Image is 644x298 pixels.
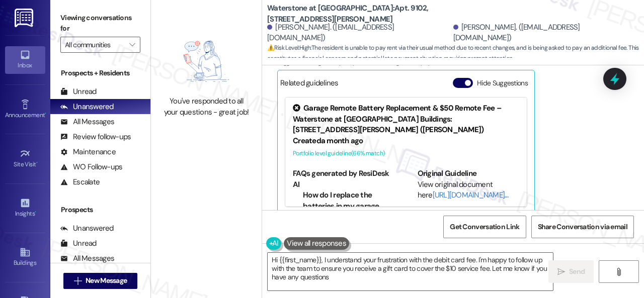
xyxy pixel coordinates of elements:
span: Share Conversation via email [538,222,627,232]
span: Get Conversation Link [450,222,519,232]
div: Unread [60,86,97,97]
strong: ⚠️ Risk Level: High [267,44,310,52]
a: [URL][DOMAIN_NAME]… [433,190,509,200]
div: Maintenance [60,147,116,157]
a: Site Visit • [5,145,45,172]
div: Prospects [50,205,150,215]
span: : The resident is unable to pay rent via their usual method due to recent changes, and is being a... [267,43,644,64]
div: [PERSON_NAME]. ([EMAIL_ADDRESS][DOMAIN_NAME]) [267,22,451,44]
button: Share Conversation via email [531,216,634,238]
i:  [74,277,82,285]
div: Escalate [60,177,100,187]
div: Unanswered [60,102,114,112]
button: New Message [63,273,138,289]
label: Hide Suggestions [477,78,528,88]
i:  [557,268,565,276]
span: Send [569,266,585,277]
span: • [45,110,46,117]
div: WO Follow-ups [60,162,122,172]
div: Garage Remote Battery Replacement & $50 Remote Fee – Waterstone at [GEOGRAPHIC_DATA] Buildings: [... [293,103,519,135]
div: Unanswered [60,223,114,234]
button: Get Conversation Link [443,216,526,238]
div: Prospects + Residents [50,68,150,78]
label: Viewing conversations for [60,10,140,37]
input: All communities [65,37,124,53]
div: Related guidelines [280,78,339,92]
div: All Messages [60,117,114,127]
img: empty-state [167,32,246,91]
a: Inbox [5,46,45,73]
div: Unread [60,238,97,249]
i:  [129,41,135,49]
div: Review follow-ups [60,132,131,142]
a: Buildings [5,244,45,271]
div: Created a month ago [293,136,519,146]
button: Send [548,260,594,283]
span: • [35,209,36,216]
div: You've responded to all your questions - great job! [162,96,251,118]
b: Original Guideline [418,168,477,178]
span: • [36,159,38,166]
i:  [615,268,622,276]
b: FAQs generated by ResiDesk AI [293,168,389,189]
textarea: Hi {{first_name}}, I understand your frustration with the debit card fee. I'm happy to follow up ... [268,253,553,290]
div: All Messages [60,253,114,264]
div: [PERSON_NAME]. ([EMAIL_ADDRESS][DOMAIN_NAME]) [453,22,637,44]
img: ResiDesk Logo [15,9,35,27]
b: Waterstone at [GEOGRAPHIC_DATA]: Apt. 9102, [STREET_ADDRESS][PERSON_NAME] [267,3,468,25]
a: Insights • [5,194,45,222]
div: View original document here [418,179,520,201]
div: Portfolio level guideline ( 66 % match) [293,148,519,159]
li: How do I replace the batteries in my garage remote? [303,190,395,222]
span: New Message [86,275,127,286]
